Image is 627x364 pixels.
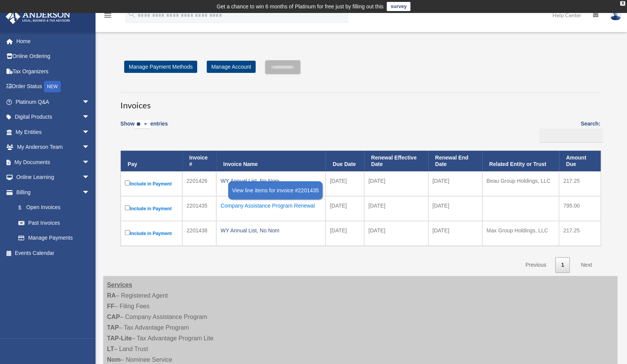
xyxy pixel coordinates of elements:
label: Show entries [120,119,168,137]
select: Showentries [134,120,150,129]
input: Search: [539,129,603,143]
td: Beau Group Holdings, LLC [482,171,559,196]
span: arrow_drop_down [82,124,97,140]
a: Order StatusNEW [5,79,101,95]
td: [DATE] [428,221,483,246]
a: Previous [520,257,552,273]
a: Manage Payments [11,230,97,246]
span: arrow_drop_down [82,170,97,185]
td: Max Group Holdings, LLC [482,221,559,246]
a: Online Learningarrow_drop_down [5,170,101,185]
span: arrow_drop_down [82,185,97,200]
i: search [128,10,136,19]
div: WY Annual List, No Nom [220,225,321,236]
label: Search: [536,119,600,143]
a: Online Ordering [5,49,101,64]
input: Include in Payment [125,205,130,210]
th: Renewal End Date: activate to sort column ascending [428,151,483,171]
a: Manage Account [207,61,256,73]
input: Include in Payment [125,230,130,235]
strong: Nom [107,356,121,363]
label: Include in Payment [125,204,178,213]
img: User Pic [610,10,621,21]
a: Platinum Q&Aarrow_drop_down [5,94,101,110]
strong: Services [107,282,132,288]
div: close [620,1,625,6]
a: My Entitiesarrow_drop_down [5,124,101,140]
td: 2201426 [182,171,216,196]
td: 217.25 [559,221,601,246]
a: menu [103,13,112,20]
div: WY Annual List, No Nom [220,176,321,186]
th: Invoice #: activate to sort column ascending [182,151,216,171]
td: [DATE] [326,221,364,246]
div: Get a chance to win 6 months of Platinum for free just by filling out this [217,2,384,11]
td: 2201435 [182,196,216,221]
span: arrow_drop_down [82,110,97,125]
td: 217.25 [559,171,601,196]
td: 2201438 [182,221,216,246]
a: Tax Organizers [5,64,101,79]
strong: RA [107,292,116,299]
a: Manage Payment Methods [124,61,197,73]
span: arrow_drop_down [82,94,97,110]
a: My Documentsarrow_drop_down [5,155,101,170]
strong: TAP-Lite [107,335,132,341]
td: [DATE] [326,171,364,196]
td: [DATE] [428,171,483,196]
td: [DATE] [326,196,364,221]
strong: TAP [107,324,119,331]
td: [DATE] [364,171,428,196]
a: Home [5,34,101,49]
span: arrow_drop_down [82,140,97,155]
div: Company Assistance Program Renewal [220,200,321,211]
th: Due Date: activate to sort column ascending [326,151,364,171]
td: 795.00 [559,196,601,221]
td: [DATE] [364,221,428,246]
img: Anderson Advisors Platinum Portal [3,9,73,24]
strong: FF [107,303,115,309]
label: Include in Payment [125,229,178,238]
a: Events Calendar [5,245,101,261]
th: Related Entity or Trust: activate to sort column ascending [482,151,559,171]
td: [DATE] [428,196,483,221]
div: NEW [44,81,61,92]
td: [DATE] [364,196,428,221]
a: Past Invoices [11,215,97,230]
i: menu [103,11,112,20]
a: 1 [555,257,570,273]
a: Digital Productsarrow_drop_down [5,110,101,125]
th: Amount Due: activate to sort column ascending [559,151,601,171]
input: Include in Payment [125,180,130,185]
th: Renewal Effective Date: activate to sort column ascending [364,151,428,171]
a: survey [387,2,410,11]
th: Invoice Name: activate to sort column ascending [216,151,326,171]
strong: CAP [107,314,120,320]
h3: Invoices [120,92,600,111]
a: $Open Invoices [11,200,94,216]
span: $ [23,203,26,213]
label: Include in Payment [125,179,178,188]
strong: LT [107,346,114,352]
a: Next [575,257,598,273]
th: Pay: activate to sort column descending [121,151,182,171]
span: arrow_drop_down [82,155,97,170]
a: My Anderson Teamarrow_drop_down [5,140,101,155]
a: Billingarrow_drop_down [5,185,97,200]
